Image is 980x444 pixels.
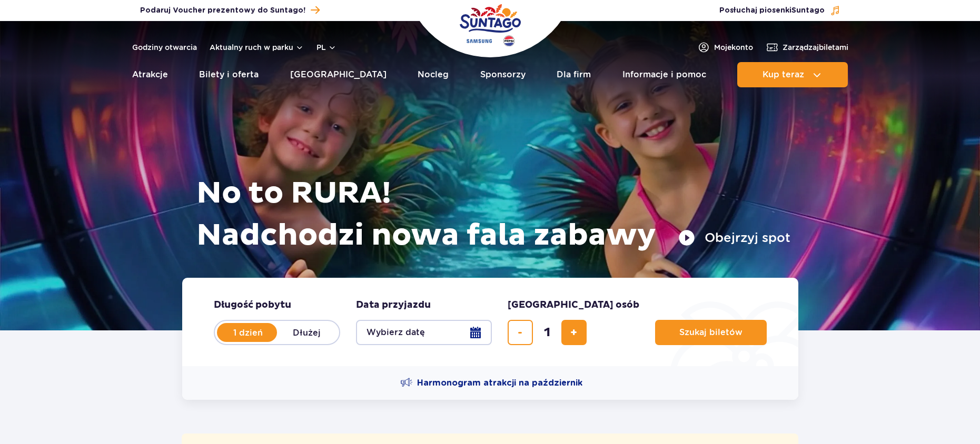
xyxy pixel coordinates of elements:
input: liczba biletów [534,320,560,345]
label: 1 dzień [218,321,278,344]
a: Harmonogram atrakcji na październik [400,377,582,389]
span: Szukaj biletów [679,328,743,337]
span: Harmonogram atrakcji na październik [417,377,582,389]
button: pl [316,42,336,53]
a: Bilety i oferta [199,62,259,87]
span: [GEOGRAPHIC_DATA] osób [508,299,639,311]
a: Mojekonto [697,41,753,54]
span: Suntago [791,7,825,14]
span: Posłuchaj piosenki [719,5,825,16]
a: Atrakcje [132,62,168,87]
button: Obejrzyj spot [678,229,790,246]
a: Zarządzajbiletami [766,41,848,54]
a: Sponsorzy [480,62,526,87]
button: dodaj bilet [561,320,587,345]
span: Długość pobytu [214,299,291,311]
button: Posłuchaj piosenkiSuntago [719,5,840,16]
span: Data przyjazdu [356,299,431,311]
button: Kup teraz [737,62,848,87]
a: [GEOGRAPHIC_DATA] [290,62,387,87]
a: Nocleg [418,62,449,87]
label: Dłużej [277,321,337,344]
button: Wybierz datę [356,320,492,345]
span: Moje konto [714,42,753,53]
button: usuń bilet [508,320,533,345]
a: Informacje i pomoc [622,62,706,87]
form: Planowanie wizyty w Park of Poland [182,278,798,366]
span: Zarządzaj biletami [783,42,848,53]
button: Szukaj biletów [655,320,767,345]
span: Kup teraz [763,70,804,79]
button: Aktualny ruch w parku [210,43,304,52]
span: Podaruj Voucher prezentowy do Suntago! [140,5,305,16]
a: Podaruj Voucher prezentowy do Suntago! [140,3,320,17]
a: Godziny otwarcia [132,42,197,53]
h1: No to RURA! Nadchodzi nowa fala zabawy [196,173,790,257]
a: Dla firm [557,62,591,87]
